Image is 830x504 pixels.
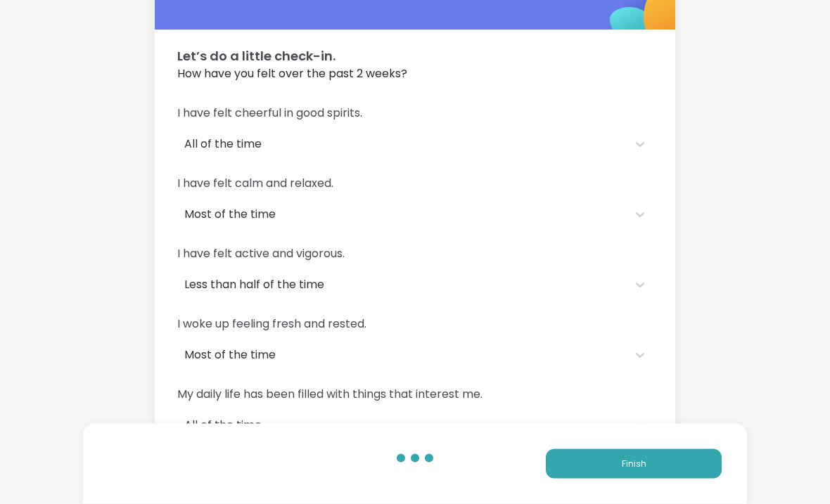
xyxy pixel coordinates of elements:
[622,458,646,470] span: Finish
[177,66,653,83] span: How have you felt over the past 2 weeks?
[546,449,722,479] button: Finish
[184,207,620,224] div: Most of the time
[184,277,620,294] div: Less than half of the time
[177,105,653,122] span: I have felt cheerful in good spirits.
[184,136,620,153] div: All of the time
[184,418,620,434] div: All of the time
[177,176,653,193] span: I have felt calm and relaxed.
[177,47,653,66] span: Let’s do a little check-in.
[177,387,653,403] span: My daily life has been filled with things that interest me.
[177,246,653,263] span: I have felt active and vigorous.
[184,347,620,364] div: Most of the time
[177,316,653,333] span: I woke up feeling fresh and rested.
